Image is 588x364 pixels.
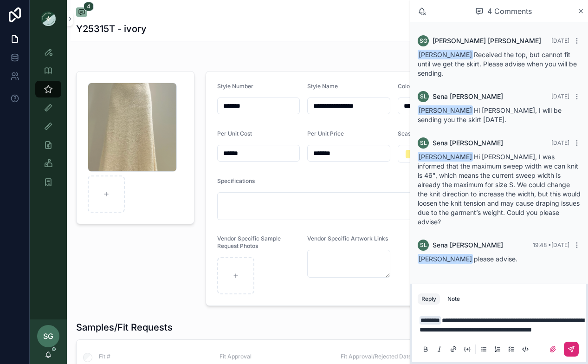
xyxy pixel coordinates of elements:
[341,353,450,360] span: Fit Approval/Rejected Date
[444,293,464,305] button: Note
[433,240,503,250] span: Sena [PERSON_NAME]
[418,152,473,162] span: [PERSON_NAME]
[420,93,427,100] span: SL
[420,37,427,45] span: SG
[447,295,460,303] div: Note
[217,235,281,249] span: Vendor Specific Sample Request Photos
[418,255,517,263] span: please advise.
[418,254,473,264] span: [PERSON_NAME]
[217,83,253,90] span: Style Number
[418,105,473,115] span: [PERSON_NAME]
[76,7,87,19] button: 4
[217,130,252,137] span: Per Unit Cost
[99,353,208,360] span: Fit #
[41,11,56,26] img: App logo
[418,153,581,226] span: Hi [PERSON_NAME], I was informed that the maximum sweep width we can knit is 46", which means the...
[307,130,344,137] span: Per Unit Price
[433,92,503,101] span: Sena [PERSON_NAME]
[84,2,94,11] span: 4
[420,241,427,249] span: SL
[418,293,440,305] button: Reply
[398,130,417,137] span: Season
[76,321,173,334] h1: Samples/Fit Requests
[418,50,473,59] span: [PERSON_NAME]
[30,37,67,202] div: scrollable content
[398,83,412,90] span: Color
[418,51,577,77] span: Received the top, but cannot fit until we get the skirt. Please advise when you will be sending.
[217,177,255,184] span: Specifications
[76,22,147,35] h1: Y25315T - ivory
[418,106,562,123] span: Hi [PERSON_NAME], I will be sending you the skirt [DATE].
[487,6,532,17] span: 4 Comments
[398,145,481,162] button: Select Button
[433,36,541,45] span: [PERSON_NAME] [PERSON_NAME]
[533,241,569,248] span: 19:48 • [DATE]
[220,353,329,360] span: Fit Approval
[420,139,427,147] span: SL
[551,93,569,100] span: [DATE]
[307,83,338,90] span: Style Name
[307,235,388,242] span: Vendor Specific Artwork Links
[43,331,53,342] span: SG
[551,37,569,44] span: [DATE]
[433,138,503,148] span: Sena [PERSON_NAME]
[551,139,569,146] span: [DATE]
